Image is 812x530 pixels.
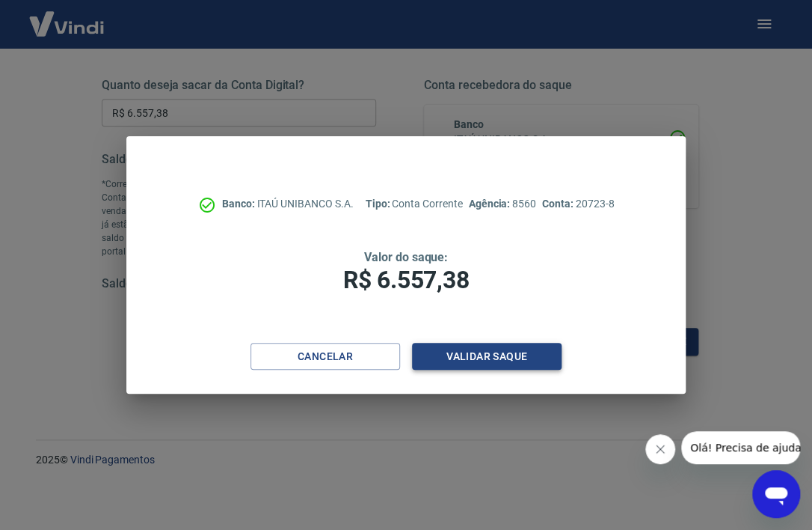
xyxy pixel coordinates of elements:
span: Olá! Precisa de ajuda? [9,10,126,22]
iframe: Fechar mensagem [645,434,675,464]
span: Banco: [222,198,257,210]
span: Valor do saque: [364,250,448,264]
button: Cancelar [250,343,400,371]
iframe: Mensagem da empresa [681,431,800,464]
p: ITAÚ UNIBANCO S.A. [222,196,354,212]
span: R$ 6.557,38 [343,266,469,294]
span: Agência: [469,198,513,210]
p: Conta Corrente [366,196,463,212]
span: Conta: [542,198,576,210]
iframe: Botão para abrir a janela de mensagens [752,470,800,518]
button: Validar saque [412,343,562,371]
span: Tipo: [366,198,393,210]
p: 20723-8 [542,196,614,212]
p: 8560 [469,196,536,212]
